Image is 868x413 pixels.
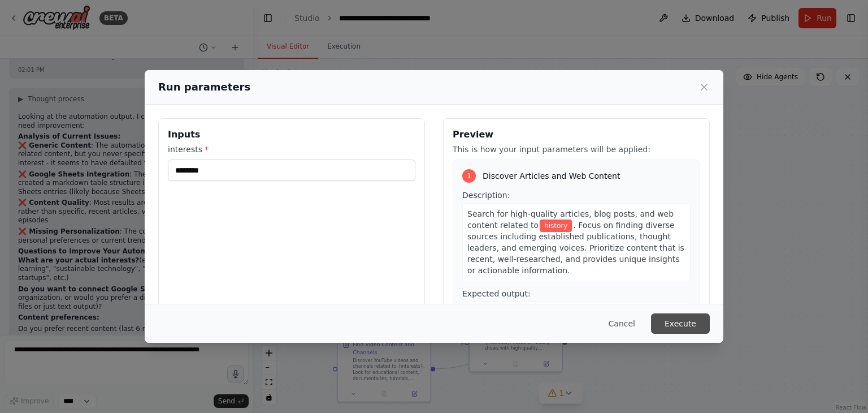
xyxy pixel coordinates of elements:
span: . Focus on finding diverse sources including established publications, thought leaders, and emerg... [467,221,684,275]
button: Execute [651,313,710,334]
span: Discover Articles and Web Content [483,170,620,182]
h2: Run parameters [158,79,250,95]
span: Description: [462,191,510,200]
h3: Inputs [168,128,415,141]
button: Cancel [600,313,644,334]
span: Search for high-quality articles, blog posts, and web content related to [467,209,674,230]
span: Expected output: [462,289,531,298]
div: 1 [462,169,476,183]
h3: Preview [453,128,700,141]
p: This is how your input parameters will be applied: [453,144,700,155]
span: Variable: interests [540,220,572,232]
label: interests [168,144,415,155]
